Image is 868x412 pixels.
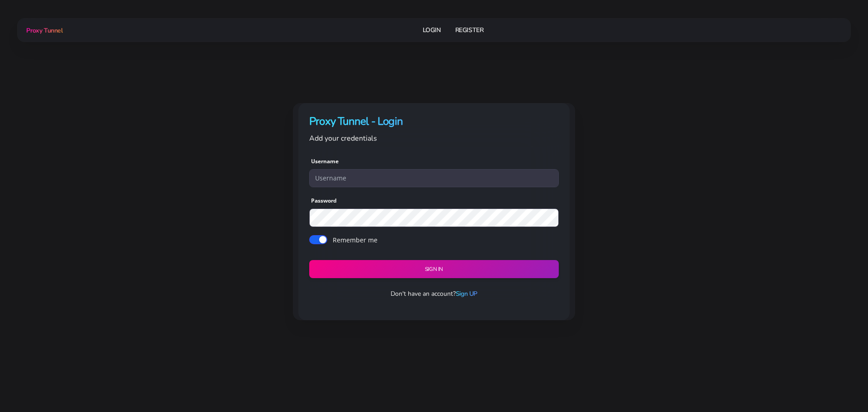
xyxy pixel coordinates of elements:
span: Proxy Tunnel [26,26,62,35]
h4: Proxy Tunnel - Login [309,114,559,129]
a: Sign UP [456,289,477,298]
button: Sign in [309,260,559,279]
a: Login [423,22,441,38]
a: Proxy Tunnel [24,23,62,38]
p: Don't have an account? [302,289,566,298]
a: Register [455,22,484,38]
label: Remember me [333,235,377,245]
iframe: Webchat Widget [735,264,857,401]
label: Username [311,157,339,166]
p: Add your credentials [309,133,559,144]
label: Password [311,197,337,205]
input: Username [309,169,559,187]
